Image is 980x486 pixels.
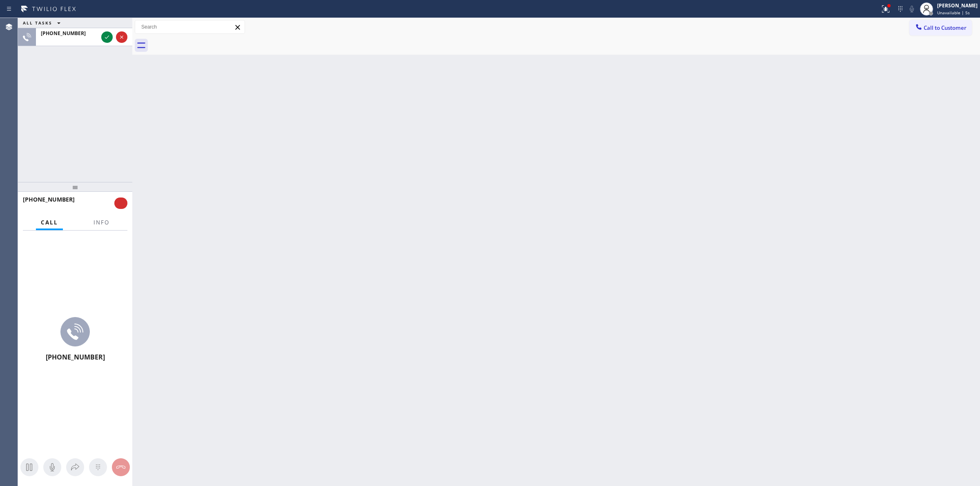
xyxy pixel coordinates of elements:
[89,215,114,231] button: Info
[101,31,113,43] button: Accept
[23,20,52,26] span: ALL TASKS
[94,219,109,226] span: Info
[924,24,967,31] span: Call to Customer
[135,20,245,33] input: Search
[23,195,75,203] span: [PHONE_NUMBER]
[18,18,69,28] button: ALL TASKS
[112,458,130,476] button: Hang up
[89,458,107,476] button: Open dialpad
[906,3,918,15] button: Mute
[20,458,38,476] button: Hold Customer
[937,10,970,16] span: Unavailable | 5s
[116,31,127,43] button: Reject
[41,30,86,37] span: [PHONE_NUMBER]
[909,20,972,36] button: Call to Customer
[66,458,84,476] button: Open directory
[46,353,105,362] span: [PHONE_NUMBER]
[937,2,978,9] div: [PERSON_NAME]
[41,219,58,226] span: Call
[36,215,63,231] button: Call
[43,458,61,476] button: Mute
